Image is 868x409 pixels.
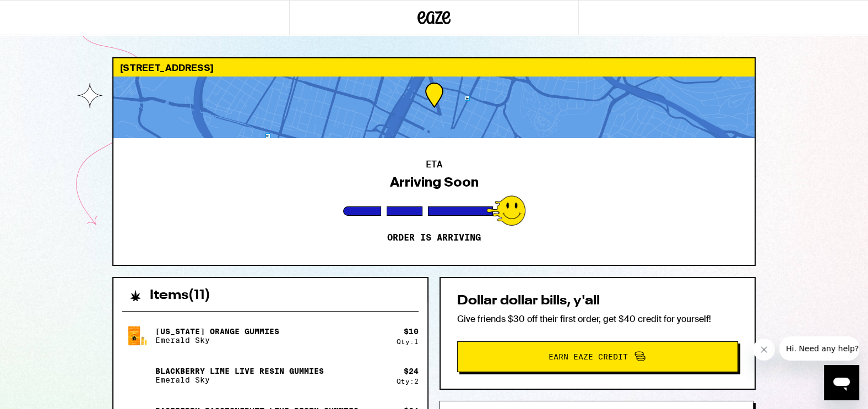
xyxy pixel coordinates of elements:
div: [STREET_ADDRESS] [113,58,755,77]
div: Qty: 1 [397,338,419,345]
div: Qty: 2 [397,378,419,385]
div: $ 10 [404,327,419,336]
p: [US_STATE] Orange Gummies [155,327,279,336]
p: Emerald Sky [155,336,279,345]
h2: Dollar dollar bills, y'all [457,295,738,308]
img: California Orange Gummies [122,320,153,351]
div: $ 24 [404,367,419,375]
span: Earn Eaze Credit [549,353,628,361]
iframe: Close message [753,339,775,361]
p: Give friends $30 off their first order, get $40 credit for yourself! [457,313,738,325]
iframe: Button to launch messaging window [824,365,859,400]
h2: Items ( 11 ) [150,289,210,302]
p: Emerald Sky [155,375,324,384]
p: Blackberry Lime Live Resin Gummies [155,367,324,375]
div: Arriving Soon [390,174,479,190]
button: Earn Eaze Credit [457,341,738,372]
img: Blackberry Lime Live Resin Gummies [122,360,153,391]
iframe: Message from company [779,336,859,361]
p: Order is arriving [387,232,481,243]
h2: ETA [426,160,442,169]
